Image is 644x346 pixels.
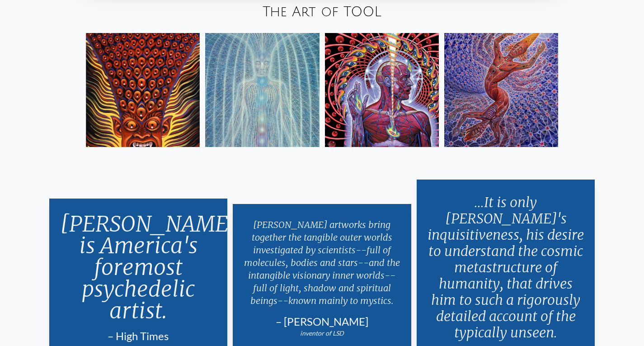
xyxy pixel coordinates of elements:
[244,215,400,311] p: [PERSON_NAME] artworks bring together the tangible outer worlds investigated by scientists--full ...
[60,209,217,325] p: [PERSON_NAME] is America's foremost psychedelic artist.
[60,329,217,343] div: – High Times
[244,314,400,329] div: – [PERSON_NAME]
[300,329,344,337] em: inventor of LSD
[428,190,584,344] p: ...It is only [PERSON_NAME]'s inquisitiveness, his desire to understand the cosmic metastructure ...
[263,5,381,19] a: The Art of TOOL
